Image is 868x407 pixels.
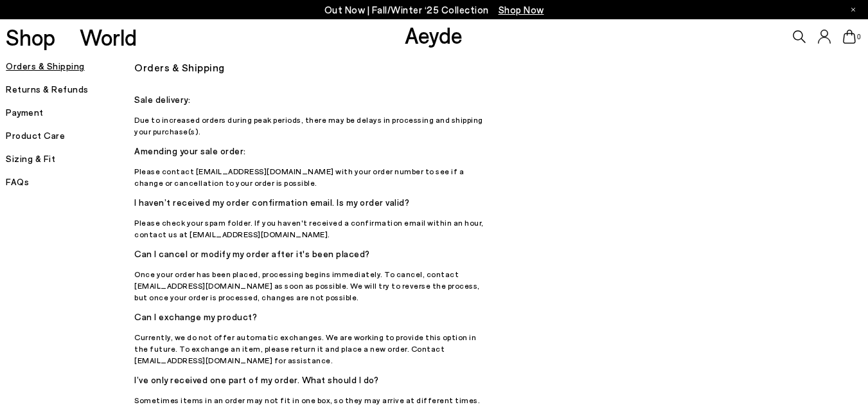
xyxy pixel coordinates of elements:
[324,2,544,18] p: Out Now | Fall/Winter ‘25 Collection
[405,21,463,48] a: Aeyde
[499,4,544,15] span: Navigate to /collections/new-in
[134,268,488,303] p: Once your order has been placed, processing begins immediately. To cancel, contact [EMAIL_ADDRESS...
[80,26,137,48] a: World
[134,114,488,137] p: Due to increased orders during peak periods, there may be delays in processing and shipping your ...
[843,30,856,44] a: 0
[6,173,134,191] h5: FAQs
[134,91,488,109] h5: Sale delivery:
[134,194,488,212] h5: I haven’t received my order confirmation email. Is my order valid?
[6,80,134,98] h5: Returns & Refunds
[134,308,488,326] h5: Can I exchange my product?
[134,142,488,160] h5: Amending your sale order:
[134,331,488,366] p: Currently, we do not offer automatic exchanges. We are working to provide this option in the futu...
[856,33,862,41] span: 0
[6,57,134,75] h5: Orders & Shipping
[134,245,488,263] h5: Can I cancel or modify my order after it's been placed?
[134,371,488,389] h5: I’ve only received one part of my order. What should I do?
[6,104,134,122] h5: Payment
[134,165,488,188] p: Please contact [EMAIL_ADDRESS][DOMAIN_NAME] with your order number to see if a change or cancella...
[6,26,55,48] a: Shop
[6,150,134,168] h5: Sizing & Fit
[134,217,488,240] p: Please check your spam folder. If you haven't received a confirmation email within an hour, conta...
[134,57,745,78] h3: Orders & Shipping
[6,127,134,145] h5: Product Care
